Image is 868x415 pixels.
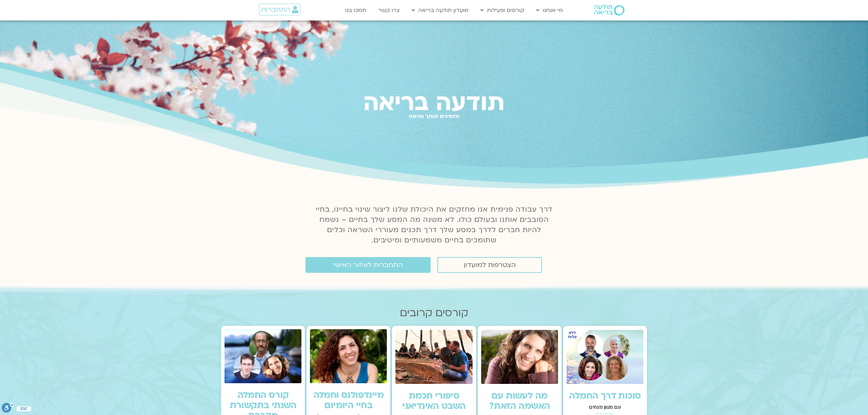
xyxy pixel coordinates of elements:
a: הצטרפות למועדון [437,257,542,273]
a: מיינדפולנס וחמלה בחיי היומיום [313,389,384,412]
a: קורסים ופעילות [477,4,528,17]
img: תודעה בריאה [594,5,624,15]
span: הצטרפות למועדון [464,261,516,269]
a: התחברות [259,4,300,15]
a: צרו קשר [375,4,403,17]
a: מועדון תודעה בריאה [408,4,472,17]
span: התחברות לאיזור האישי [334,261,403,269]
a: מה לעשות עם האשמה הזאת? [489,390,550,412]
a: סוכות דרך החמלה [569,390,641,402]
a: תמכו בנו [342,4,370,17]
a: סיפורי חכמת השבט האינדיאני [402,390,466,412]
p: דרך עבודה פנימית אנו מחזקים את היכולת שלנו ליצור שינוי בחיינו, בחיי הסובבים אותנו ובעולם כולו. לא... [312,204,556,245]
span: התחברות [261,6,290,13]
h2: עם מגוון מנחים [567,404,643,410]
a: מי אנחנו [533,4,566,17]
h2: קורסים קרובים [221,307,647,319]
a: התחברות לאיזור האישי [306,257,431,273]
